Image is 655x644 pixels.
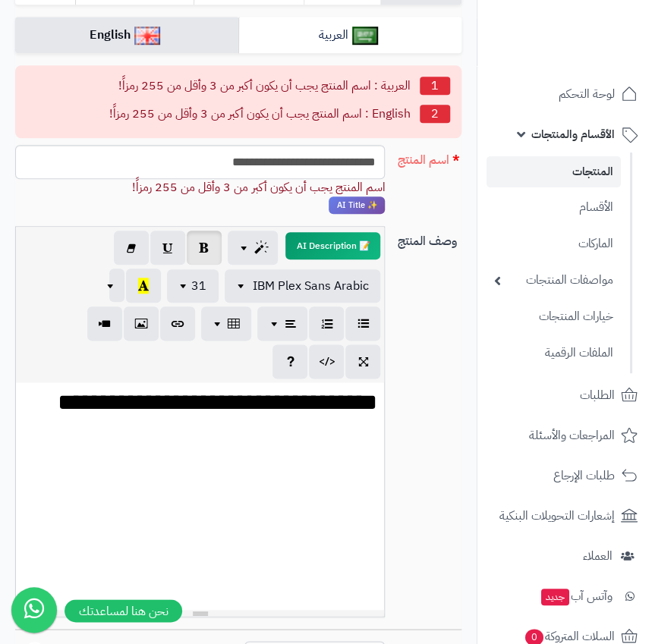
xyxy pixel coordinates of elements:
[27,74,450,98] li: العربية : اسم المنتج يجب أن يكون أكبر من 3 وأقل من 255 رمزاً!
[15,17,238,54] a: English
[191,277,206,295] span: 31
[487,538,646,574] a: العملاء
[531,124,615,145] span: الأقسام والمنتجات
[487,228,621,260] a: الماركات
[487,156,621,187] a: المنتجات
[487,457,646,494] a: طلبات الإرجاع
[167,269,219,303] button: 31
[529,425,615,446] span: المراجعات والأسئلة
[391,226,468,250] label: وصف المنتج
[487,578,646,614] a: وآتس آبجديد
[580,385,615,406] span: الطلبات
[487,76,646,112] a: لوحة التحكم
[583,545,612,567] span: العملاء
[15,179,385,196] div: اسم المنتج يجب أن يكون أكبر من 3 وأقل من 255 رمزاً!
[540,586,612,607] span: وآتس آب
[27,102,450,126] li: English : اسم المنتج يجب أن يكون أكبر من 3 وأقل من 255 رمزاً!
[352,27,379,45] img: العربية
[487,417,646,454] a: المراجعات والأسئلة
[487,264,621,297] a: مواصفات المنتجات
[487,337,621,369] a: الملفات الرقمية
[238,17,461,54] a: العربية
[329,196,385,215] span: انقر لاستخدام رفيقك الذكي
[487,191,621,224] a: الأقسام
[541,589,569,605] span: جديد
[499,505,615,526] span: إشعارات التحويلات البنكية
[487,300,621,333] a: خيارات المنتجات
[487,377,646,413] a: الطلبات
[559,83,615,105] span: لوحة التحكم
[134,27,161,45] img: English
[225,269,380,303] button: IBM Plex Sans Arabic
[285,232,380,259] button: 📝 AI Description
[252,277,368,295] span: IBM Plex Sans Arabic
[553,465,615,486] span: طلبات الإرجاع
[391,145,468,169] label: اسم المنتج
[487,498,646,534] a: إشعارات التحويلات البنكية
